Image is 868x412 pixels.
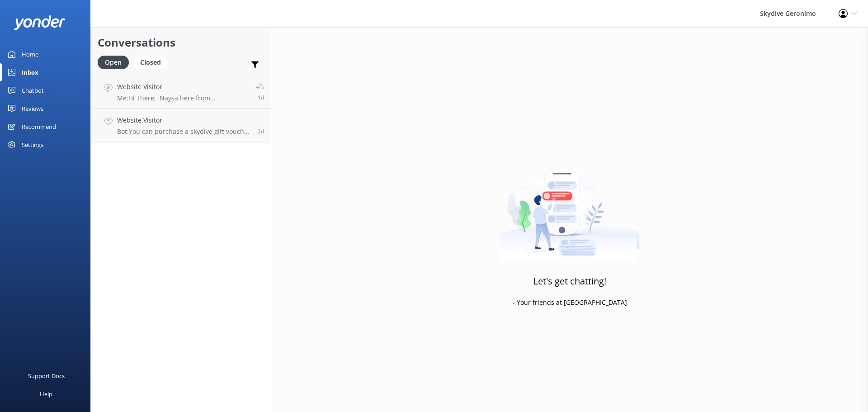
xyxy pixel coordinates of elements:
[22,45,38,63] div: Home
[91,75,271,109] a: Website VisitorMe:Hi There, Naysa here from [GEOGRAPHIC_DATA] reservations, Yes, you are able to ...
[22,81,44,99] div: Chatbot
[22,63,38,81] div: Inbox
[117,94,249,102] p: Me: Hi There, Naysa here from [GEOGRAPHIC_DATA] reservations, Yes, you are able to participate in...
[117,115,251,125] h4: Website Visitor
[40,385,52,403] div: Help
[98,57,133,67] a: Open
[117,128,251,136] p: Bot: You can purchase a skydive gift voucher online at [URL][DOMAIN_NAME]. Choose a specific skyd...
[22,136,43,154] div: Settings
[22,118,56,136] div: Recommend
[133,57,172,67] a: Closed
[133,56,168,69] div: Closed
[258,128,264,135] span: Sep 26 2025 11:12am (UTC +08:00) Australia/Perth
[14,15,66,30] img: yonder-white-logo.png
[117,82,249,92] h4: Website Visitor
[533,274,606,289] h3: Let's get chatting!
[258,94,264,101] span: Sep 26 2025 03:10pm (UTC +08:00) Australia/Perth
[500,150,640,263] img: artwork of a man stealing a conversation from at giant smartphone
[513,298,627,308] p: - Your friends at [GEOGRAPHIC_DATA]
[22,99,43,118] div: Reviews
[98,34,264,51] h2: Conversations
[28,367,65,385] div: Support Docs
[98,56,129,69] div: Open
[91,109,271,142] a: Website VisitorBot:You can purchase a skydive gift voucher online at [URL][DOMAIN_NAME]. Choose a...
